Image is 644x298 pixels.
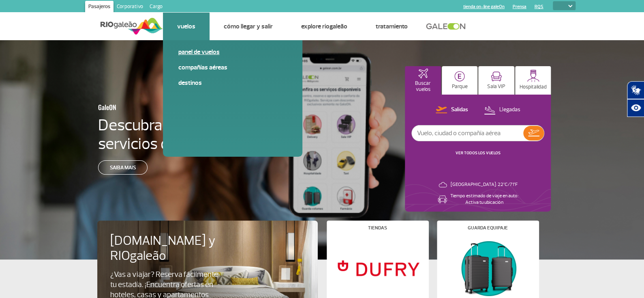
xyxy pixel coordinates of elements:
[456,150,501,155] a: VER TODOS LOS VUELOS
[451,106,468,114] p: Salidas
[98,116,273,153] h4: Descubra la plataforma de servicios de RIOgaleão
[146,1,166,14] a: Cargo
[491,71,502,82] img: vipRoom.svg
[627,81,644,99] button: Abrir tradutor de língua de sinais.
[499,106,520,114] p: Llegadas
[301,22,347,30] a: Explore RIOgaleão
[535,4,543,9] a: RQS
[527,69,539,82] img: hospitality.svg
[177,22,195,30] a: Vuelos
[478,66,514,95] button: Sala VIP
[418,69,428,78] img: airplaneHomeActive.svg
[515,66,551,95] button: Hospitalidad
[98,99,233,116] h3: GaleON
[452,84,468,90] p: Parque
[412,125,523,141] input: Vuelo, ciudad o compañía aérea
[513,4,526,9] a: Prensa
[627,99,644,117] button: Abrir recursos assistivos.
[224,22,273,30] a: Cómo llegar y salir
[98,160,148,175] a: Saiba mais
[520,84,547,90] p: Hospitalidad
[85,1,113,14] a: Pasajeros
[487,84,505,90] p: Sala VIP
[178,48,287,56] a: Panel de vuelos
[450,181,517,188] p: [GEOGRAPHIC_DATA]: 22°C/71°F
[409,80,437,93] p: Buscar vuelos
[442,66,478,95] button: Parque
[376,22,408,30] a: Tratamiento
[178,63,287,72] a: Compañías aéreas
[627,81,644,117] div: Plugin de acessibilidade da Hand Talk.
[453,150,503,156] button: VER TODOS LOS VUELOS
[433,105,471,115] button: Salidas
[110,233,239,263] h4: [DOMAIN_NAME] y RIOgaleão
[481,105,523,115] button: Llegadas
[463,4,505,9] a: tienda on-line galeOn
[178,78,287,87] a: Destinos
[468,226,508,230] h4: Guarda equipaje
[368,226,387,230] h4: Tiendas
[454,71,465,82] img: carParkingHome.svg
[405,66,441,95] button: Buscar vuelos
[450,193,518,206] p: Tiempo estimado de viaje en auto: Activa tu ubicación
[113,1,146,14] a: Corporativo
